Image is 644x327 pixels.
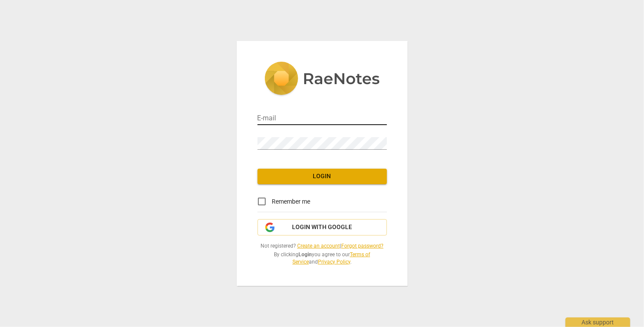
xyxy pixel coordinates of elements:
a: Privacy Policy [318,259,350,265]
img: 5ac2273c67554f335776073100b6d88f.svg [264,62,380,97]
a: Forgot password? [341,243,383,249]
b: Login [298,252,312,258]
div: Ask support [565,318,630,327]
span: Login [264,172,380,181]
span: Not registered? | [258,242,387,250]
a: Terms of Service [292,252,370,265]
span: By clicking you agree to our and . [258,251,387,265]
a: Create an account [297,243,340,249]
span: Login with Google [292,223,352,232]
button: Login [258,169,387,184]
button: Login with Google [258,219,387,236]
span: Remember me [272,197,311,206]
